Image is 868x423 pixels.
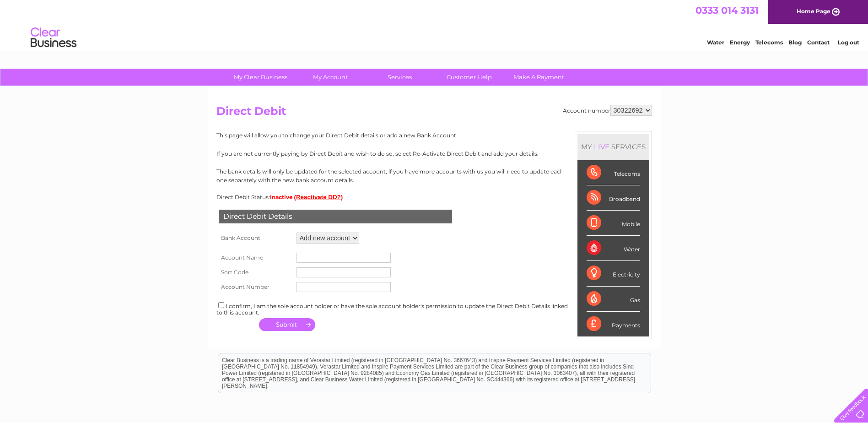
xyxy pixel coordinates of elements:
a: Blog [788,39,802,46]
span: Inactive [270,194,293,201]
p: If you are not currently paying by Direct Debit and wish to do so, select Re-Activate Direct Debi... [216,149,652,158]
button: (Reactivate DD?) [294,194,343,201]
a: Energy [730,39,750,46]
img: logo.png [30,24,77,52]
div: MY SERVICES [577,134,649,160]
a: My Account [292,69,368,86]
a: My Clear Business [223,69,298,86]
th: Bank Account [216,230,294,246]
a: Telecoms [755,39,783,46]
div: Gas [587,287,640,312]
a: Make A Payment [501,69,577,86]
th: Sort Code [216,265,294,280]
a: Log out [838,39,859,46]
div: Account number [563,105,652,116]
div: Clear Business is a trading name of Verastar Limited (registered in [GEOGRAPHIC_DATA] No. 3667643... [218,5,651,44]
div: Broadband [587,185,640,211]
div: Payments [587,312,640,336]
th: Account Number [216,280,294,294]
div: Water [587,236,640,261]
div: Mobile [587,211,640,236]
a: Water [707,39,724,46]
h2: Direct Debit [216,105,652,122]
p: The bank details will only be updated for the selected account, if you have more accounts with us... [216,167,652,184]
div: Direct Debit Status: [216,194,652,201]
a: 0333 014 3131 [695,5,759,16]
a: Contact [807,39,830,46]
th: Account Name [216,250,294,265]
a: Customer Help [431,69,507,86]
div: Electricity [587,261,640,286]
a: Services [362,69,437,86]
div: I confirm, I am the sole account holder or have the sole account holder's permission to update th... [216,301,652,316]
div: LIVE [592,142,611,151]
div: Direct Debit Details [219,210,452,223]
p: This page will allow you to change your Direct Debit details or add a new Bank Account. [216,131,652,140]
div: Telecoms [587,160,640,185]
